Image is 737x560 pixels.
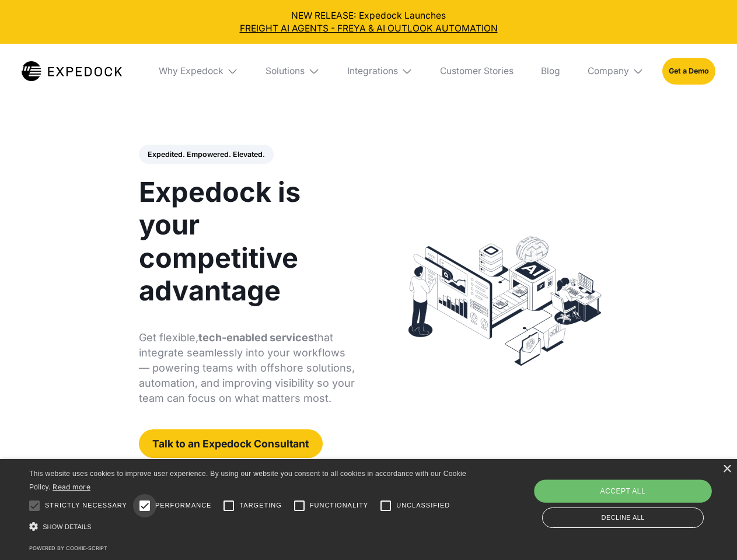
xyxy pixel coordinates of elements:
[139,176,355,307] h1: Expedock is your competitive advantage
[534,480,711,503] div: Accept all
[45,501,127,510] span: Strictly necessary
[578,44,653,99] div: Company
[588,65,629,77] div: Company
[9,9,728,35] div: NEW RELEASE: Expedock Launches
[149,44,247,99] div: Why Expedock
[29,545,107,551] a: Powered by cookie-script
[257,44,329,99] div: Solutions
[338,44,422,99] div: Integrations
[139,330,355,406] p: Get flexible, that integrate seamlessly into your workflows — powering teams with offshore soluti...
[29,470,466,491] span: This website uses cookies to improve user experience. By using our website you consent to all coo...
[139,429,323,458] a: Talk to an Expedock Consultant
[396,501,450,510] span: Unclassified
[310,501,368,510] span: Functionality
[159,65,223,77] div: Why Expedock
[43,523,92,530] span: Show details
[431,44,522,99] a: Customer Stories
[662,58,715,84] a: Get a Demo
[9,22,728,35] a: FREIGHT AI AGENTS - FREYA & AI OUTLOOK AUTOMATION
[239,501,281,510] span: Targeting
[53,482,90,491] a: Read more
[266,65,305,77] div: Solutions
[29,519,470,535] div: Show details
[198,331,314,344] strong: tech-enabled services
[532,44,569,99] a: Blog
[155,501,212,510] span: Performance
[347,65,398,77] div: Integrations
[543,434,737,560] iframe: Chat Widget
